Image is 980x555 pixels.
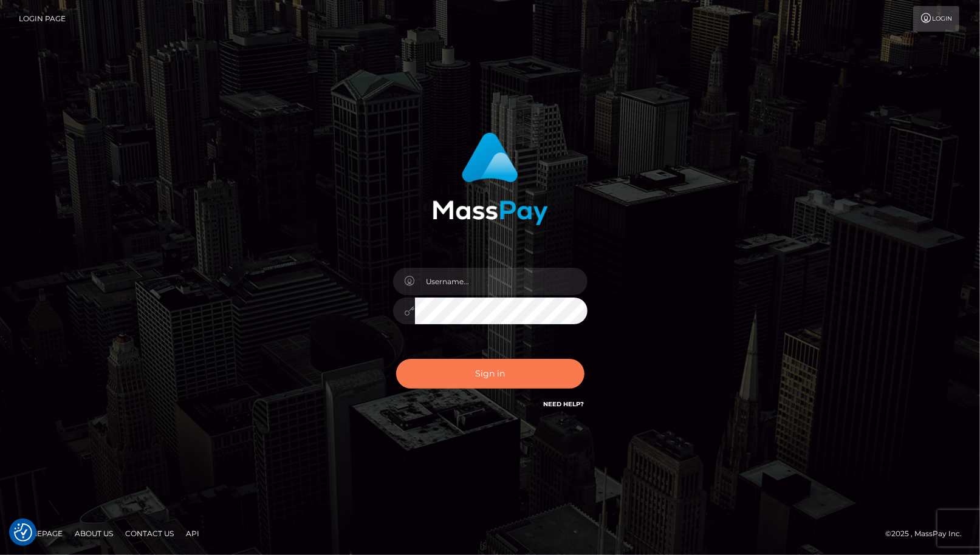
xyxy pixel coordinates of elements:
button: Sign in [396,359,584,389]
a: About Us [70,524,118,543]
a: API [181,524,204,543]
img: MassPay Login [433,132,548,225]
a: Login Page [19,6,66,32]
button: Consent Preferences [14,523,32,542]
input: Username... [415,268,588,295]
img: Revisit consent button [14,523,32,542]
a: Homepage [13,524,67,543]
a: Need Help? [544,400,584,408]
div: © 2025 , MassPay Inc. [885,527,971,540]
a: Contact Us [120,524,179,543]
a: Login [913,6,959,32]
